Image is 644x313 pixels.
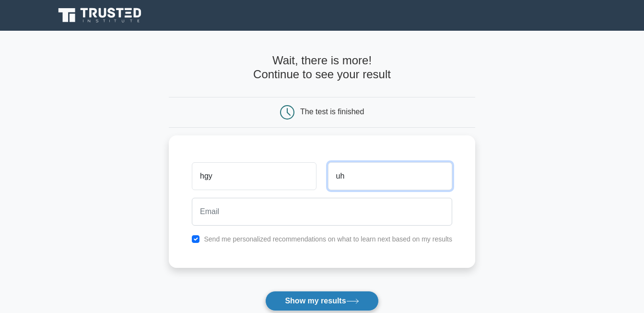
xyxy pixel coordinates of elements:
[328,162,452,190] input: Last name
[169,54,475,82] h4: Wait, there is more! Continue to see your result
[192,198,452,226] input: Email
[300,108,364,116] div: The test is finished
[265,291,378,311] button: Show my results
[204,235,452,243] label: Send me personalized recommendations on what to learn next based on my results
[192,162,316,190] input: First name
